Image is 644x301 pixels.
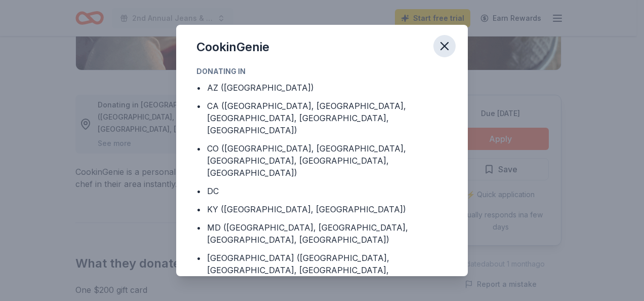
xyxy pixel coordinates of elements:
div: MD ([GEOGRAPHIC_DATA], [GEOGRAPHIC_DATA], [GEOGRAPHIC_DATA], [GEOGRAPHIC_DATA]) [207,221,448,246]
div: CA ([GEOGRAPHIC_DATA], [GEOGRAPHIC_DATA], [GEOGRAPHIC_DATA], [GEOGRAPHIC_DATA], [GEOGRAPHIC_DATA]) [207,100,448,136]
div: • [196,221,201,234]
div: DC [207,185,219,197]
div: • [196,203,201,215]
div: CO ([GEOGRAPHIC_DATA], [GEOGRAPHIC_DATA], [GEOGRAPHIC_DATA], [GEOGRAPHIC_DATA], [GEOGRAPHIC_DATA]) [207,142,448,179]
div: AZ ([GEOGRAPHIC_DATA]) [207,82,314,94]
div: • [196,142,201,155]
div: • [196,82,201,94]
div: KY ([GEOGRAPHIC_DATA], [GEOGRAPHIC_DATA]) [207,203,406,215]
div: • [196,185,201,197]
div: • [196,252,201,264]
div: CookinGenie [196,39,269,55]
div: • [196,100,201,112]
div: Donating in [196,65,448,78]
